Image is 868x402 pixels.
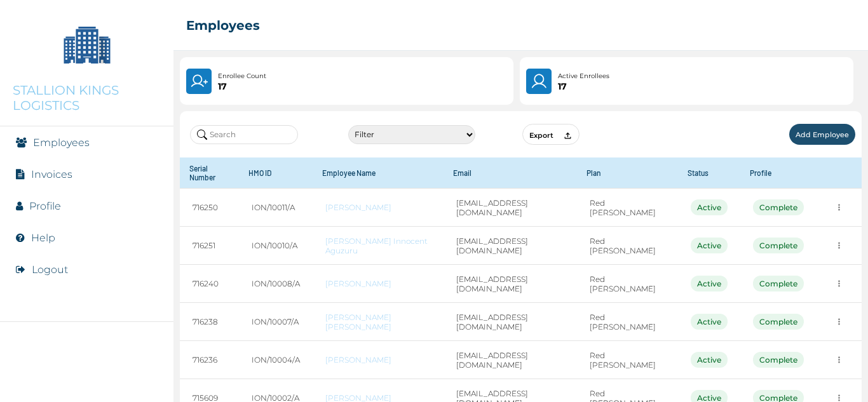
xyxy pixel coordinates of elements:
[558,71,609,81] p: Active Enrollees
[678,157,740,189] th: Status
[691,199,728,215] div: Active
[29,200,61,212] a: Profile
[13,370,161,389] img: RelianceHMO's Logo
[239,157,313,189] th: HMO ID
[55,13,119,76] img: Company
[239,189,313,227] td: ION/10011/A
[829,312,849,332] button: more
[577,341,678,379] td: Red [PERSON_NAME]
[325,203,431,212] a: [PERSON_NAME]
[180,303,239,341] td: 716238
[530,72,548,90] img: User.4b94733241a7e19f64acd675af8f0752.svg
[180,189,239,227] td: 716250
[239,227,313,265] td: ION/10010/A
[13,83,161,113] p: STALLION KINGS LOGISTICS
[313,157,444,189] th: Employee Name
[577,157,678,189] th: Plan
[180,341,239,379] td: 716236
[186,18,260,33] h2: Employees
[691,352,728,368] div: Active
[218,71,266,81] p: Enrollee Count
[577,303,678,341] td: Red [PERSON_NAME]
[753,314,804,330] div: Complete
[239,303,313,341] td: ION/10007/A
[740,157,817,189] th: Profile
[558,81,609,91] p: 17
[789,124,855,145] button: Add Employee
[325,312,431,332] a: [PERSON_NAME] [PERSON_NAME]
[325,279,431,288] a: [PERSON_NAME]
[829,350,849,370] button: more
[190,125,298,144] input: Search
[180,227,239,265] td: 716251
[239,265,313,303] td: ION/10008/A
[577,189,678,227] td: Red [PERSON_NAME]
[239,341,313,379] td: ION/10004/A
[444,227,577,265] td: [EMAIL_ADDRESS][DOMAIN_NAME]
[444,157,577,189] th: Email
[691,314,728,330] div: Active
[180,157,239,189] th: Serial Number
[33,137,90,149] a: Employees
[444,265,577,303] td: [EMAIL_ADDRESS][DOMAIN_NAME]
[577,227,678,265] td: Red [PERSON_NAME]
[444,303,577,341] td: [EMAIL_ADDRESS][DOMAIN_NAME]
[522,124,580,145] button: Export
[753,238,804,253] div: Complete
[444,189,577,227] td: [EMAIL_ADDRESS][DOMAIN_NAME]
[325,236,431,255] a: [PERSON_NAME] Innocent Aguzuru
[218,81,266,91] p: 17
[325,355,431,365] a: [PERSON_NAME]
[829,236,849,255] button: more
[577,265,678,303] td: Red [PERSON_NAME]
[180,265,239,303] td: 716240
[31,232,55,244] a: Help
[829,198,849,217] button: more
[691,238,728,253] div: Active
[444,341,577,379] td: [EMAIL_ADDRESS][DOMAIN_NAME]
[31,168,72,180] a: Invoices
[691,276,728,291] div: Active
[32,264,68,276] button: Logout
[829,274,849,293] button: more
[753,276,804,291] div: Complete
[190,72,208,90] img: UserPlus.219544f25cf47e120833d8d8fc4c9831.svg
[753,199,804,215] div: Complete
[753,352,804,368] div: Complete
